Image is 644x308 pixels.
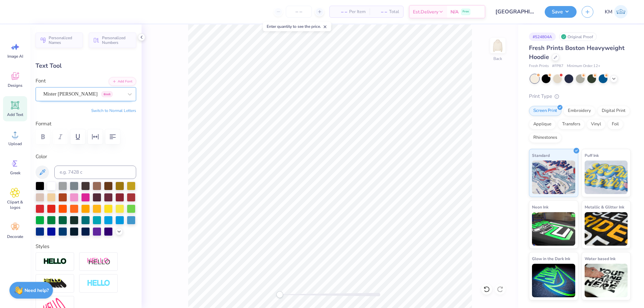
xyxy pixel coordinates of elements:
button: Personalized Numbers [89,33,136,48]
img: Back [491,39,504,52]
img: Water based Ink [585,264,628,297]
img: Neon Ink [532,212,575,246]
span: Free [463,9,469,14]
span: Image AI [7,54,23,59]
span: Per Item [349,8,366,15]
span: Puff Ink [585,152,599,159]
label: Font [36,77,46,85]
button: Switch to Normal Letters [91,108,136,113]
span: – – [374,8,387,15]
span: # FP87 [552,63,563,69]
span: Fresh Prints Boston Heavyweight Hoodie [529,44,625,61]
img: Shadow [87,257,110,266]
div: Applique [529,119,556,129]
span: Metallic & Glitter Ink [585,203,624,210]
label: Format [36,120,136,128]
span: Glow in the Dark Ink [532,255,570,262]
span: Greek [10,170,20,176]
div: Original Proof [559,33,597,41]
div: Accessibility label [276,291,283,298]
span: Est. Delivery [413,8,438,15]
img: Glow in the Dark Ink [532,264,575,297]
span: Standard [532,152,550,159]
button: Personalized Names [36,33,83,48]
span: Decorate [7,234,23,239]
img: Stroke [43,258,67,265]
span: – – [334,8,347,15]
div: Embroidery [563,106,595,116]
label: Color [36,153,136,161]
span: Personalized Names [49,36,79,45]
div: Transfers [558,119,585,129]
span: Add Text [7,112,23,117]
span: Neon Ink [532,203,548,210]
span: Clipart & logos [4,199,26,210]
span: KM [605,8,612,16]
strong: Need help? [24,287,49,294]
span: Total [389,8,399,15]
span: Designs [8,83,22,88]
img: Metallic & Glitter Ink [585,212,628,246]
img: Puff Ink [585,161,628,194]
img: Karl Michael Narciza [614,5,628,18]
span: Minimum Order: 12 + [567,63,600,69]
div: Rhinestones [529,133,561,143]
a: KM [602,5,631,18]
div: Print Type [529,93,631,100]
div: Back [493,56,502,62]
img: Negative Space [87,280,110,287]
div: # 524804A [529,33,556,41]
button: Add Font [109,77,136,86]
input: Untitled Design [490,5,540,18]
div: Digital Print [597,106,630,116]
input: e.g. 7428 c [54,166,136,179]
div: Text Tool [36,61,136,70]
span: Personalized Numbers [102,36,132,45]
span: Upload [8,141,22,146]
span: Fresh Prints [529,63,549,69]
button: Save [545,6,577,18]
label: Styles [36,243,49,250]
img: 3D Illusion [43,278,67,289]
div: Enter quantity to see the price. [263,22,331,31]
img: Standard [532,161,575,194]
div: Foil [607,119,623,129]
span: Water based Ink [585,255,615,262]
input: – – [286,6,312,18]
div: Screen Print [529,106,561,116]
div: Vinyl [587,119,605,129]
span: N/A [450,8,459,15]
